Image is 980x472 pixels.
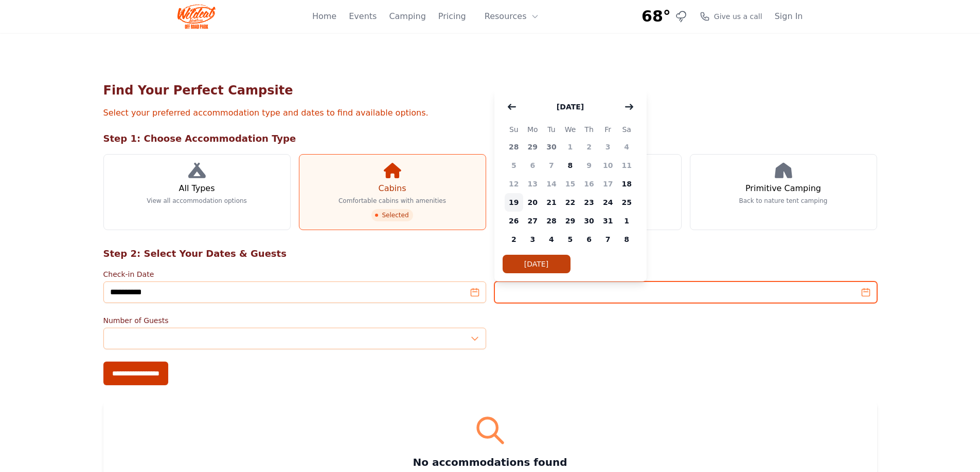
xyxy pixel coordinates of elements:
[147,197,247,205] p: View all accommodation options
[505,175,524,193] span: 12
[505,193,524,212] span: 19
[523,230,542,249] span: 3
[103,154,291,230] a: All Types View all accommodation options
[700,11,762,22] a: Give us a call
[580,156,599,175] span: 9
[478,6,545,27] button: Resources
[598,138,617,156] span: 3
[103,131,877,146] h2: Step 1: Choose Accommodation Type
[617,123,636,136] span: Sa
[617,138,636,156] span: 4
[523,156,542,175] span: 6
[714,11,762,22] span: Give us a call
[542,156,561,175] span: 7
[546,97,594,117] button: [DATE]
[561,193,580,212] span: 22
[739,197,828,205] p: Back to nature tent camping
[561,175,580,193] span: 15
[542,230,561,249] span: 4
[580,212,599,230] span: 30
[542,123,561,136] span: Tu
[349,10,377,23] a: Events
[690,154,877,230] a: Primitive Camping Back to nature tent camping
[389,10,425,23] a: Camping
[580,138,599,156] span: 2
[775,10,803,23] a: Sign In
[116,455,865,469] h3: No accommodations found
[580,175,599,193] span: 16
[745,182,821,195] h3: Primitive Camping
[103,269,486,279] label: Check-in Date
[542,138,561,156] span: 30
[312,10,336,23] a: Home
[561,156,580,175] span: 8
[598,230,617,249] span: 7
[103,107,877,119] p: Select your preferred accommodation type and dates to find available options.
[561,138,580,156] span: 1
[598,175,617,193] span: 17
[617,175,636,193] span: 18
[580,193,599,212] span: 23
[617,230,636,249] span: 8
[561,123,580,136] span: We
[598,123,617,136] span: Fr
[580,123,599,136] span: Th
[179,182,215,195] h3: All Types
[523,212,542,230] span: 27
[523,123,542,136] span: Mo
[103,315,486,326] label: Number of Guests
[561,212,580,230] span: 29
[617,156,636,175] span: 11
[561,230,580,249] span: 5
[505,123,524,136] span: Su
[505,138,524,156] span: 28
[505,156,524,175] span: 5
[617,212,636,230] span: 1
[505,212,524,230] span: 26
[494,269,877,279] label: Check-out Date
[505,230,524,249] span: 2
[438,10,466,23] a: Pricing
[503,255,571,273] button: [DATE]
[103,247,877,261] h2: Step 2: Select Your Dates & Guests
[338,197,446,205] p: Comfortable cabins with amenities
[580,230,599,249] span: 6
[177,4,216,29] img: Wildcat Logo
[371,209,413,221] span: Selected
[523,138,542,156] span: 29
[598,193,617,212] span: 24
[542,193,561,212] span: 21
[299,154,486,230] a: Cabins Comfortable cabins with amenities Selected
[642,7,671,26] span: 68°
[617,193,636,212] span: 25
[598,212,617,230] span: 31
[103,82,877,99] h1: Find Your Perfect Campsite
[598,156,617,175] span: 10
[523,193,542,212] span: 20
[542,175,561,193] span: 14
[523,175,542,193] span: 13
[378,182,406,195] h3: Cabins
[542,212,561,230] span: 28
